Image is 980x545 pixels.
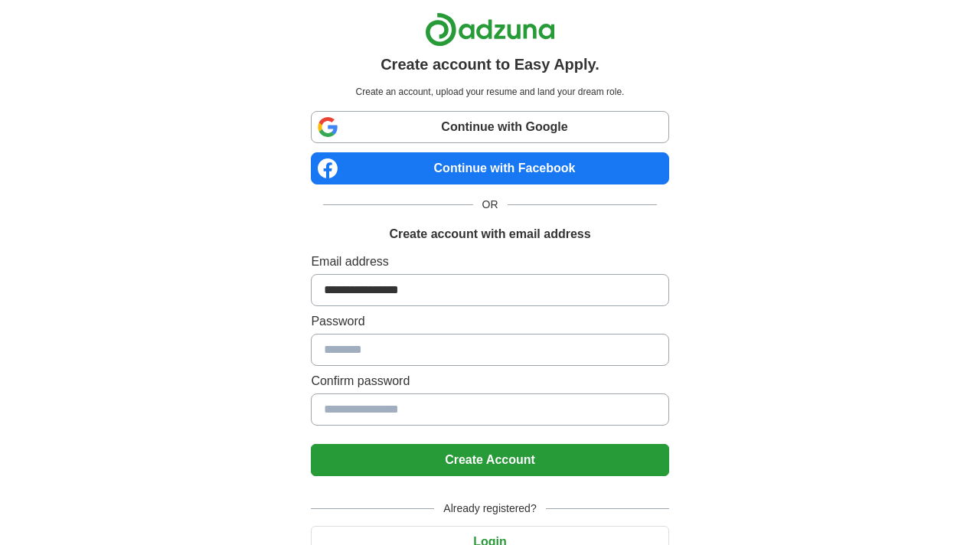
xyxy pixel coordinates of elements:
span: Already registered? [434,501,545,517]
button: Create Account [311,444,668,476]
span: OR [473,197,508,213]
h1: Create account with email address [389,225,590,243]
label: Email address [311,253,668,271]
label: Confirm password [311,372,668,390]
p: Create an account, upload your resume and land your dream role. [314,85,665,99]
a: Continue with Facebook [311,152,668,184]
img: Adzuna logo [425,12,555,47]
a: Continue with Google [311,111,668,143]
h1: Create account to Easy Apply. [381,53,599,76]
label: Password [311,312,668,331]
